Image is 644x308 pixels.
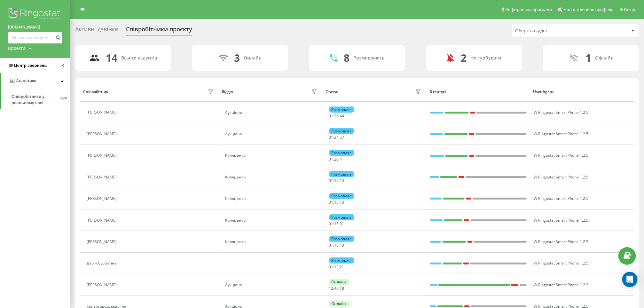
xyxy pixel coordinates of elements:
span: Налаштування профілю [563,7,613,12]
span: 01 [329,135,334,140]
div: [PERSON_NAME] [87,175,118,179]
div: : : [329,135,344,140]
div: 3 [234,52,240,64]
div: 8 [344,52,350,64]
span: 24 [334,135,339,140]
div: Оберіть відділ [515,28,592,34]
span: 01 [340,221,344,226]
div: Розмовляє [329,150,354,156]
div: : : [329,114,344,118]
div: Коллцентр [225,175,319,179]
div: [PERSON_NAME] [87,132,118,136]
div: : : [329,265,344,269]
span: 01 [329,200,334,205]
div: Аукціони [225,110,319,115]
span: Співробітники у реальному часі [12,93,60,106]
div: Розмовляють [354,55,385,61]
div: Розмовляє [329,171,354,177]
span: Аналiтика [16,78,36,83]
span: 01 [329,113,334,119]
div: [PERSON_NAME] [87,218,118,223]
span: W Ringostat Smart Phone 1.2.5 [534,217,588,223]
div: Проекти [8,45,25,51]
div: В статусі [429,90,527,94]
div: Аукціони [225,283,319,287]
div: [PERSON_NAME] [87,240,118,244]
div: : : [329,200,344,205]
div: Відділ [222,90,233,94]
a: Співробітники у реальному часіNEW [12,91,70,109]
span: 20 [334,156,339,162]
div: User Agent [533,90,631,94]
div: Розмовляє [329,193,354,199]
a: Аналiтика [1,73,70,89]
span: 46 [334,286,339,291]
span: 15 [334,221,339,226]
div: Коллцентр [225,196,319,201]
span: 21 [340,264,344,270]
div: : : [329,243,344,248]
div: Розмовляє [329,107,354,113]
span: 15 [340,178,344,183]
div: [PERSON_NAME] [87,196,118,201]
div: Open Intercom Messenger [622,272,638,287]
div: : : [329,178,344,183]
div: Розмовляє [329,257,354,264]
span: W Ringostat Smart Phone 1.2.5 [534,196,588,201]
div: [PERSON_NAME] [87,110,118,115]
div: Онлайн [329,279,349,285]
span: 41 [340,156,344,162]
div: Розмовляє [329,214,354,220]
div: : : [329,222,344,226]
div: Активні дзвінки [75,26,118,36]
div: Не турбувати [470,55,501,61]
span: 15 [334,200,339,205]
span: 17 [334,178,339,183]
div: : : [329,286,344,291]
span: 01 [329,221,334,226]
span: W Ringostat Smart Phone 1.2.2 [534,282,588,288]
img: Ringostat logo [8,6,62,22]
div: Коллцентр [225,153,319,158]
div: Коллцентр [225,240,319,244]
div: Офлайн [595,55,614,61]
div: Онлайн [244,55,262,61]
span: 13 [334,264,339,270]
span: 26 [334,113,339,119]
div: 2 [461,52,467,64]
div: Розмовляє [329,128,354,134]
span: 13 [340,200,344,205]
span: 01 [329,178,334,183]
div: 14 [106,52,118,64]
span: Центр звернень [14,63,47,68]
div: Коллцентр [225,218,319,223]
span: W Ringostat Smart Phone 1.2.5 [534,239,588,244]
span: W Ringostat Smart Phone 1.2.5 [534,174,588,180]
span: 18 [340,286,344,291]
div: Співробітники проєкту [126,26,192,36]
span: 44 [340,113,344,119]
div: Всього акаунтів [122,55,157,61]
span: W Ringostat Smart Phone 1.2.5 [534,153,588,158]
span: W Ringostat Smart Phone 1.2.5 [534,260,588,266]
div: Онлайн [329,301,349,307]
div: Аукціони [225,132,319,136]
span: 01 [329,242,334,248]
span: Вихід [624,7,635,12]
div: Дар'я Субботіна [87,261,118,265]
span: W Ringostat Smart Phone 1.2.5 [534,110,588,115]
a: [DOMAIN_NAME] [8,24,62,30]
span: 01 [329,156,334,162]
span: W Ringostat Smart Phone 1.2.5 [534,131,588,137]
div: Співробітник [83,90,108,94]
div: Розмовляє [329,236,354,242]
span: 43 [340,242,344,248]
div: Статус [326,90,338,94]
span: 12 [329,286,334,291]
div: [PERSON_NAME] [87,283,118,287]
span: 57 [340,135,344,140]
div: [PERSON_NAME] [87,153,118,158]
span: 13 [334,242,339,248]
div: : : [329,157,344,162]
span: 01 [329,264,334,270]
